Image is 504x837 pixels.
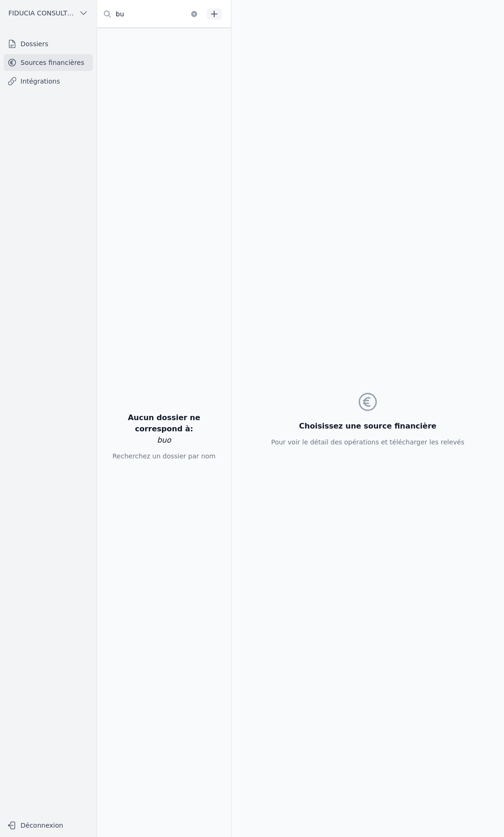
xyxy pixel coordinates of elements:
a: Dossiers [4,35,93,52]
p: Pour voir le détail des opérations et télécharger les relevés [271,437,464,447]
p: Recherchez un dossier par nom [105,451,224,461]
h3: Aucun dossier ne correspond à: [105,412,224,446]
a: Sources financières [4,54,93,71]
span: buo [157,436,171,444]
button: FIDUCIA CONSULTING SRL [4,6,93,21]
input: Filtrer par dossier... [97,6,203,22]
span: FIDUCIA CONSULTING SRL [8,8,75,18]
h3: Choisissez une source financière [271,421,464,432]
a: Intégrations [4,73,93,90]
button: Déconnexion [4,818,93,833]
